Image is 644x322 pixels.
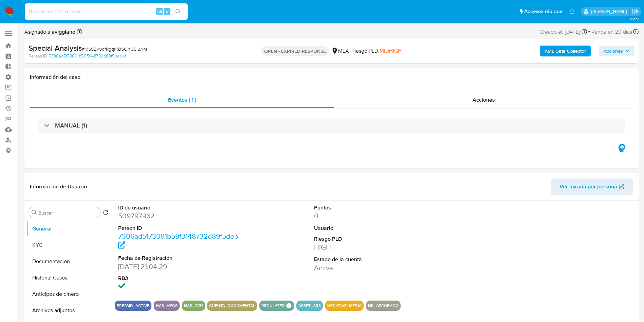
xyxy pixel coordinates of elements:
button: Archivos adjuntos [26,302,111,319]
div: MANUAL (1) [38,118,625,133]
b: Special Analysis [29,43,82,53]
button: Documentación [26,253,111,270]
b: aviggiano [50,28,75,36]
dt: Puntos [314,204,438,211]
dd: HIGH [314,242,438,252]
h1: Información de Usuario [30,183,87,190]
button: Buscar [32,210,37,215]
input: Buscar usuario o caso... [25,7,188,16]
dd: 0 [314,211,438,221]
span: # MSSBv9qfRgqrRBSOhGSluAhk [82,46,148,52]
input: Buscar [38,210,97,216]
div: Creado el: [DATE] [539,27,587,36]
span: Vence en 20 días [591,28,632,36]
a: Salir [632,8,639,15]
b: AML Data Collector [545,46,586,56]
button: Acciones [599,46,634,56]
button: Anticipos de dinero [26,286,111,302]
p: OPEN - EXPIRED RESPONSE [261,46,329,56]
span: Alt [157,8,162,15]
dd: [DATE] 21:04:29 [118,262,242,271]
span: Accesos rápidos [524,8,562,15]
b: Person ID [29,53,47,59]
dt: Estado de la cuenta [314,256,438,263]
p: gustavo.deseta@mercadolibre.com [591,8,629,15]
span: Ver mirada por persona [559,179,617,195]
button: Historial Casos [26,270,111,286]
span: Riesgo PLD: [351,47,402,55]
dt: Usuario [314,224,438,232]
button: Volver al orden por defecto [103,210,108,217]
span: Eventos ( 1 ) [168,96,196,104]
div: MLA [331,47,349,55]
button: Ver mirada por persona [551,179,633,195]
dt: RBA [118,275,242,282]
dt: Riesgo PLD [314,235,438,243]
dt: Person ID [118,224,242,232]
span: - [588,27,590,36]
span: s [166,8,168,15]
h1: Información del caso [30,74,633,81]
dd: 509797962 [118,211,242,221]
dd: Activa [314,263,438,273]
span: Acciones [604,46,623,56]
span: MIDHIGH [380,47,402,55]
a: 7306ad5f73091b59f3148732d89f5deb [118,231,238,251]
button: search-icon [171,7,185,16]
a: 7306ad5f73091b59f3148732d89f5deb [49,53,126,59]
button: AML Data Collector [540,46,591,56]
h3: MANUAL (1) [55,122,87,129]
span: Acciones [473,96,495,104]
dt: ID de usuario [118,204,242,211]
dt: Fecha de Registración [118,254,242,262]
button: General [26,221,111,237]
a: Notificaciones [569,9,575,14]
span: Asignado a [24,28,75,36]
button: KYC [26,237,111,253]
